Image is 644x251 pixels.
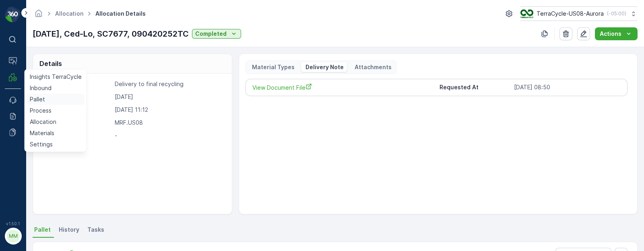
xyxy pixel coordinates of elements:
span: v 1.50.1 [5,221,21,226]
p: MRF.US08 [115,119,223,127]
span: Tasks [87,226,104,234]
p: Material Types [251,63,295,71]
span: Pallet [34,226,51,234]
img: image_ci7OI47.png [520,9,533,18]
button: MM [5,228,21,245]
p: Completed [195,30,227,38]
button: TerraCycle-US08-Aurora(-05:00) [520,6,638,21]
button: Actions [595,27,638,40]
p: TerraCycle-US08-Aurora [537,10,604,18]
button: Completed [192,29,241,39]
a: Homepage [34,12,43,19]
img: logo [5,6,21,23]
span: Allocation Details [94,10,147,18]
p: Attachments [353,63,392,71]
p: [DATE], Ced-Lo, SC7677, 090420252TC [33,28,189,40]
p: Delivery to final recycling [115,80,223,88]
p: Details [39,59,62,68]
p: [DATE] [115,93,223,101]
p: [DATE] 08:50 [514,83,621,92]
div: MM [7,230,20,243]
p: ( -05:00 ) [607,10,626,17]
span: History [59,226,79,234]
a: Allocation [55,10,83,17]
p: Actions [600,30,621,38]
p: Delivery Note [304,63,344,71]
a: View Document File [252,83,433,92]
p: - [115,132,223,140]
p: [DATE] 11:12 [115,106,223,114]
p: Requested At [440,83,511,92]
